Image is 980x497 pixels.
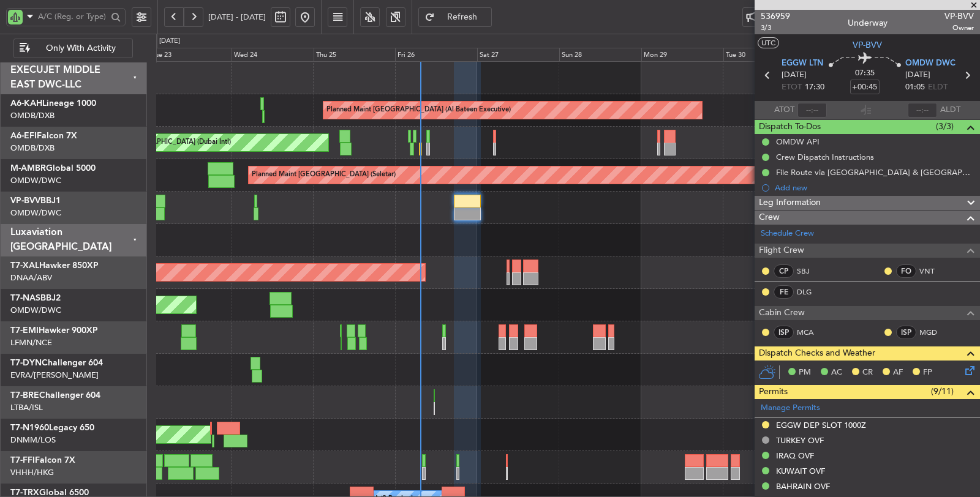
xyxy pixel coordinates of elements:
a: VHHH/HKG [10,467,54,478]
a: A6-EFIFalcon 7X [10,132,77,140]
a: M-AMBRGlobal 5000 [10,164,96,173]
span: T7-TRX [10,488,39,497]
a: OMDW/DWC [10,175,61,186]
span: T7-XAL [10,261,39,270]
a: SBJ [797,266,824,277]
a: A6-KAHLineage 1000 [10,99,96,108]
a: DNAA/ABV [10,272,52,283]
span: M-AMBR [10,164,46,173]
span: 3/3 [761,23,790,33]
div: Planned Maint [GEOGRAPHIC_DATA] (Seletar) [252,166,396,184]
span: [DATE] - [DATE] [208,12,266,23]
div: Tue 30 [723,48,805,62]
span: AC [831,367,842,379]
div: FO [896,264,916,278]
div: Sat 27 [477,48,559,62]
div: Underway [848,17,888,29]
div: ISP [774,326,794,339]
a: VNT [919,266,947,277]
span: 01:05 [905,81,925,94]
div: Mon 29 [641,48,723,62]
a: DLG [797,286,824,297]
input: --:-- [797,103,827,118]
div: TURKEY OVF [776,435,824,446]
a: Manage Permits [761,402,820,414]
div: Fri 26 [395,48,477,62]
a: DNMM/LOS [10,435,56,446]
div: Tue 23 [149,48,232,62]
span: ATOT [774,104,794,116]
div: Planned Maint [GEOGRAPHIC_DATA] (Al Bateen Executive) [326,101,511,119]
span: VP-BVV [944,10,974,23]
div: Add new [775,182,974,193]
span: Owner [944,23,974,33]
a: T7-XALHawker 850XP [10,261,99,270]
div: File Route via [GEOGRAPHIC_DATA] & [GEOGRAPHIC_DATA] [776,167,974,177]
span: VP-BVV [10,196,40,205]
span: VP-BVV [853,39,882,51]
a: MGD [919,327,947,338]
a: T7-FFIFalcon 7X [10,456,75,465]
span: [DATE] [782,69,807,81]
span: 536959 [761,10,790,23]
button: Refresh [418,7,492,27]
span: Only With Activity [32,44,129,53]
div: ISP [896,326,916,339]
span: Refresh [437,13,488,21]
span: Leg Information [759,196,821,210]
div: KUWAIT OVF [776,466,825,476]
div: CP [774,264,794,278]
div: IRAQ OVF [776,450,814,461]
span: Dispatch To-Dos [759,120,821,134]
a: T7-DYNChallenger 604 [10,359,103,367]
a: T7-N1960Legacy 650 [10,424,94,432]
div: Crew Dispatch Instructions [776,152,874,162]
a: T7-BREChallenger 604 [10,391,100,400]
span: Permits [759,385,788,399]
div: AOG Maint [GEOGRAPHIC_DATA] (Dubai Intl) [88,133,231,152]
span: T7-EMI [10,326,39,335]
a: LTBA/ISL [10,402,43,413]
span: CR [862,367,873,379]
span: ELDT [928,81,948,94]
span: [DATE] [905,69,930,81]
span: T7-BRE [10,391,39,400]
span: ETOT [782,81,802,94]
a: OMDB/DXB [10,143,55,154]
span: 07:35 [855,67,875,80]
span: FP [923,367,932,379]
span: EGGW LTN [782,58,823,70]
span: AF [893,367,903,379]
div: FE [774,285,794,299]
span: Flight Crew [759,244,804,258]
a: Schedule Crew [761,228,814,240]
span: T7-DYN [10,359,42,367]
span: A6-KAH [10,99,42,108]
button: UTC [758,37,779,48]
span: Cabin Crew [759,306,805,320]
a: T7-TRXGlobal 6500 [10,488,89,497]
div: Thu 25 [314,48,396,62]
a: T7-NASBBJ2 [10,294,61,302]
a: OMDW/DWC [10,207,61,219]
span: (9/11) [931,385,954,398]
span: T7-N1960 [10,424,49,432]
span: (3/3) [936,120,954,133]
span: 17:30 [805,81,824,94]
a: OMDW/DWC [10,305,61,316]
div: BAHRAIN OVF [776,481,830,491]
div: OMDW API [776,136,820,147]
span: T7-NAS [10,294,40,302]
div: EGGW DEP SLOT 1000Z [776,420,866,430]
div: Sun 28 [559,48,641,62]
span: OMDW DWC [905,58,956,70]
button: Only With Activity [13,39,133,58]
span: Crew [759,211,780,225]
span: PM [799,367,811,379]
a: OMDB/DXB [10,110,55,121]
span: ALDT [940,104,960,116]
span: A6-EFI [10,132,37,140]
a: VP-BVVBBJ1 [10,196,61,205]
a: MCA [797,327,824,338]
a: LFMN/NCE [10,337,52,348]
